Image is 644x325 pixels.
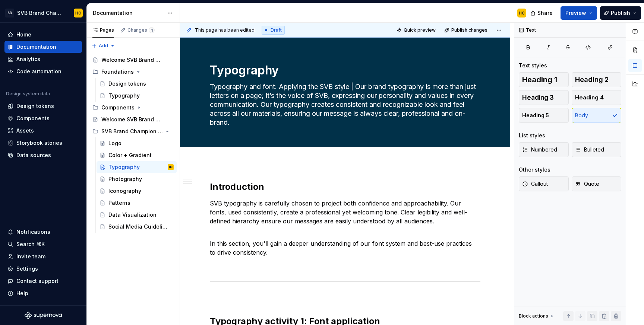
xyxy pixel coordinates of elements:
div: HC [519,10,525,16]
div: Settings [16,265,38,273]
div: Typography [108,163,140,171]
a: Social Media Guidelines [97,221,177,233]
button: SDSVB Brand ChampionsHC [1,5,85,21]
div: Contact support [16,277,59,285]
a: Color + Gradient [97,149,177,161]
a: Code automation [4,66,82,77]
span: Numbered [522,146,557,153]
div: Invite team [16,253,45,260]
a: Welcome SVB Brand Champions! [89,114,177,125]
div: Welcome SVB Brand Champions! [101,116,163,123]
a: Settings [4,263,82,275]
p: In this section, you'll gain a deeper understanding of our font system and best-use practices to ... [210,230,480,257]
div: List styles [519,132,545,139]
div: Iconography [108,187,141,195]
div: Data Visualization [108,211,157,219]
button: Add [89,41,117,51]
div: Text styles [519,62,547,69]
div: Analytics [16,55,40,63]
div: Storybook stories [16,139,62,147]
a: Patterns [97,197,177,209]
button: Heading 2 [572,72,622,87]
button: Search ⌘K [4,238,82,250]
button: Share [527,6,558,20]
a: Storybook stories [4,137,82,149]
a: TypographyHC [97,161,177,173]
a: Photography [97,173,177,185]
a: Typography [97,90,177,102]
a: Data Visualization [97,209,177,221]
div: Page tree [89,54,177,233]
span: Heading 3 [522,94,554,101]
button: Bulleted [572,142,622,157]
a: Components [4,112,82,124]
a: Assets [4,125,82,137]
div: Design tokens [108,80,146,87]
div: Welcome SVB Brand Champions! [101,56,163,64]
h2: Introduction [210,181,480,193]
a: Design tokens [97,78,177,90]
button: Quote [572,176,622,191]
span: Heading 4 [575,94,604,101]
div: Typography [108,92,140,99]
div: Block actions [519,313,548,319]
div: Documentation [93,9,163,17]
textarea: Typography [208,61,479,79]
div: Color + Gradient [108,152,152,159]
button: Heading 5 [519,108,569,123]
a: Iconography [97,185,177,197]
div: Changes [127,27,155,33]
div: Notifications [16,228,50,236]
div: Data sources [16,152,51,159]
a: Home [4,29,82,41]
a: Documentation [4,41,82,53]
span: Add [99,43,108,49]
div: Other styles [519,166,550,173]
div: HC [169,163,173,171]
span: Preview [565,9,586,17]
textarea: Typography and font: Applying the SVB style | Our brand typography is more than just letters on a... [208,81,479,128]
button: Heading 1 [519,72,569,87]
div: Design tokens [16,102,54,110]
span: Heading 5 [522,112,549,119]
span: Callout [522,180,548,188]
p: SVB typography is carefully chosen to project both confidence and approachability. Our fonts, use... [210,199,480,226]
div: SD [5,9,14,17]
span: Quote [575,180,599,188]
span: Bulleted [575,146,604,153]
div: HC [75,10,81,16]
div: SVB Brand Champion Curriculum [101,128,163,135]
a: Design tokens [4,100,82,112]
button: Help [4,287,82,299]
a: Analytics [4,53,82,65]
span: Publish changes [451,27,487,33]
div: SVB Brand Champions [17,9,65,17]
div: Components [89,102,177,114]
span: 1 [149,27,155,33]
button: Callout [519,176,569,191]
div: Logo [108,140,121,147]
span: Heading 2 [575,76,609,83]
a: Logo [97,137,177,149]
span: Quick preview [404,27,436,33]
div: Assets [16,127,34,134]
div: Block actions [519,311,555,321]
button: Quick preview [394,25,439,35]
button: Contact support [4,275,82,287]
div: Documentation [16,43,56,51]
svg: Supernova Logo [25,312,62,319]
button: Preview [561,6,597,20]
div: Patterns [108,199,130,207]
div: Components [16,115,50,122]
button: Publish [600,6,641,20]
button: Numbered [519,142,569,157]
div: SVB Brand Champion Curriculum [89,125,177,137]
div: Social Media Guidelines [108,223,170,230]
div: Foundations [89,66,177,78]
button: Heading 4 [572,90,622,105]
div: Pages [92,27,114,33]
a: Welcome SVB Brand Champions! [89,54,177,66]
div: Code automation [16,68,61,75]
span: Heading 1 [522,76,557,83]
